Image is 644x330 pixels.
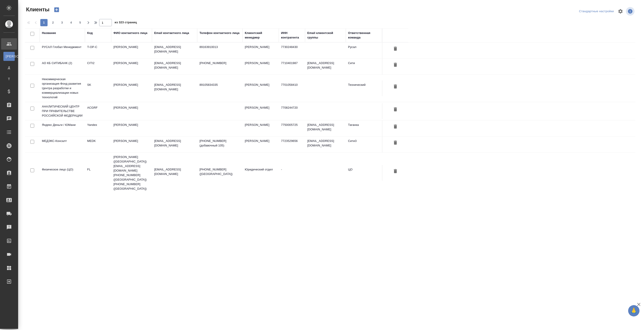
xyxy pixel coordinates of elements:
td: МЕДЭКС-Консалт [40,136,85,152]
button: Создать [51,6,62,14]
td: Технический [346,80,382,96]
td: [PERSON_NAME] [243,43,279,58]
span: 5 [77,20,84,25]
div: Ответственная команда [348,31,380,40]
td: Некоммерческая организация Фонд развития Центра разработки и коммерциализации новых технологий [40,75,85,102]
button: Удалить [392,61,399,69]
span: 3 [58,20,66,25]
span: Д [6,65,12,70]
p: [PHONE_NUMBER] [199,61,240,65]
td: ACGRF [85,103,111,119]
button: 🙏 [628,305,639,316]
td: [EMAIL_ADDRESS][DOMAIN_NAME] [305,120,346,136]
button: 2 [49,19,57,26]
p: [EMAIL_ADDRESS][DOMAIN_NAME] [154,61,195,70]
p: [PHONE_NUMBER] ([GEOGRAPHIC_DATA]) [199,167,240,176]
div: Клиентский менеджер [245,31,276,40]
td: Русал [346,43,382,58]
p: 89163910013 [199,45,240,49]
td: Таганка [346,120,382,136]
span: 4 [67,20,75,25]
button: Удалить [392,105,399,114]
td: [EMAIL_ADDRESS][DOMAIN_NAME] [305,136,346,152]
td: 7730248430 [279,43,305,58]
td: [EMAIL_ADDRESS][DOMAIN_NAME] [305,59,346,74]
td: РУСАЛ Глобал Менеджмент [40,43,85,58]
button: 4 [67,19,75,26]
a: Т [3,74,15,84]
div: Email клиентской группы [307,31,344,40]
td: [PERSON_NAME] [243,136,279,152]
td: 7701058410 [279,80,305,96]
td: Сити3 [346,136,382,152]
div: Email контактного лица [154,31,189,35]
span: Клиенты [25,6,49,13]
p: 89105834335 [199,83,240,87]
td: 7750005725 [279,120,305,136]
td: [PERSON_NAME] [111,120,152,136]
button: Удалить [392,123,399,131]
td: АО КБ СИТИБАНК (2) [40,59,85,74]
span: 🙏 [630,306,638,316]
p: [EMAIL_ADDRESS][DOMAIN_NAME] [154,139,195,148]
td: [PERSON_NAME] ([GEOGRAPHIC_DATA]) [EMAIL_ADDRESS][DOMAIN_NAME] [PHONE_NUMBER] ([GEOGRAPHIC_DATA])... [111,153,152,193]
a: Д [3,63,15,72]
td: [PERSON_NAME] [243,103,279,119]
button: 5 [77,19,84,26]
td: [PERSON_NAME] [111,103,152,119]
div: Код [87,31,93,35]
td: Яндекс Деньги / ЮМани [40,120,85,136]
a: [PERSON_NAME] [3,52,15,61]
div: ИНН контрагента [281,31,303,40]
td: Юридический отдел [243,165,279,181]
button: Удалить [392,139,399,147]
td: ЦО [346,165,382,181]
span: из 323 страниц [115,20,137,26]
td: FL [85,165,111,181]
td: MEDK [85,136,111,152]
td: [PERSON_NAME] [111,59,152,74]
p: [EMAIL_ADDRESS][DOMAIN_NAME] [154,45,195,54]
td: - [279,165,305,181]
div: Название [42,31,56,35]
td: [PERSON_NAME] [243,120,279,136]
td: T-OP-C [85,43,111,58]
button: Удалить [392,45,399,53]
button: 3 [58,19,66,26]
td: АНАЛИТИЧЕСКИЙ ЦЕНТР ПРИ ПРАВИТЕЛЬСТВЕ РОССИЙСКОЙ ФЕДЕРАЦИИ [40,102,85,120]
span: Посмотреть информацию [626,7,635,16]
td: CITI2 [85,59,111,74]
button: Удалить [392,83,399,91]
td: [PERSON_NAME] [111,136,152,152]
td: Физическое лицо (ЦО) [40,165,85,181]
p: [PHONE_NUMBER] (добавочный 105) [199,139,240,148]
td: [PERSON_NAME] [111,80,152,96]
div: split button [578,8,615,15]
td: Yandex [85,120,111,136]
p: [EMAIL_ADDRESS][DOMAIN_NAME] [154,167,195,176]
td: 7723529656 [279,136,305,152]
p: [EMAIL_ADDRESS][DOMAIN_NAME] [154,83,195,92]
span: [PERSON_NAME] [6,54,12,59]
div: ФИО контактного лица [113,31,147,35]
td: [PERSON_NAME] [111,43,152,58]
button: Удалить [392,167,399,176]
td: [PERSON_NAME] [243,59,279,74]
td: Сити [346,59,382,74]
span: 2 [49,20,57,25]
td: 7710401987 [279,59,305,74]
td: 7708244720 [279,103,305,119]
td: SK [85,80,111,96]
td: [PERSON_NAME] [243,80,279,96]
div: Телефон контактного лица [199,31,240,35]
span: Настроить таблицу [615,6,626,17]
span: Т [6,77,12,81]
